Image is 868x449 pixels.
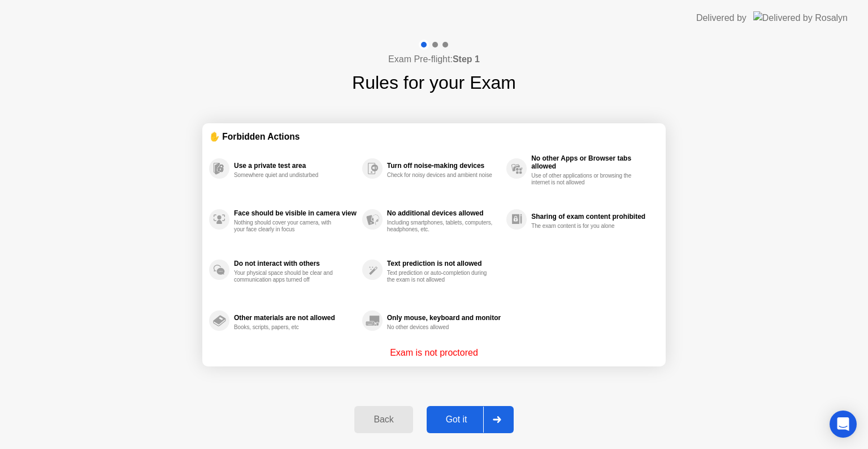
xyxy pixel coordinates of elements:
div: ✋ Forbidden Actions [209,130,659,143]
div: Your physical space should be clear and communication apps turned off [234,270,341,283]
button: Back [354,406,413,433]
div: Use of other applications or browsing the internet is not allowed [531,172,638,186]
div: Delivered by [696,11,747,25]
button: Got it [427,406,514,433]
div: Do not interact with others [234,260,357,267]
div: Somewhere quiet and undisturbed [234,172,341,179]
div: Text prediction or auto-completion during the exam is not allowed [387,270,494,283]
div: Check for noisy devices and ambient noise [387,172,494,179]
div: Turn off noise-making devices [387,162,501,170]
div: Got it [430,415,483,425]
div: Use a private test area [234,162,357,170]
p: Exam is not proctored [390,346,478,360]
div: Only mouse, keyboard and monitor [387,314,501,322]
div: No other Apps or Browser tabs allowed [531,154,653,170]
b: Step 1 [453,54,480,64]
div: Open Intercom Messenger [830,411,857,438]
img: Delivered by Rosalyn [753,11,848,24]
div: The exam content is for you alone [531,223,638,230]
h4: Exam Pre-flight: [388,53,480,66]
div: Nothing should cover your camera, with your face clearly in focus [234,219,341,233]
div: No other devices allowed [387,324,494,331]
h1: Rules for your Exam [352,69,516,96]
div: Face should be visible in camera view [234,209,357,217]
div: Other materials are not allowed [234,314,357,322]
div: Text prediction is not allowed [387,260,501,267]
div: Including smartphones, tablets, computers, headphones, etc. [387,219,494,233]
div: Sharing of exam content prohibited [531,213,653,221]
div: Books, scripts, papers, etc [234,324,341,331]
div: Back [358,415,409,425]
div: No additional devices allowed [387,209,501,217]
